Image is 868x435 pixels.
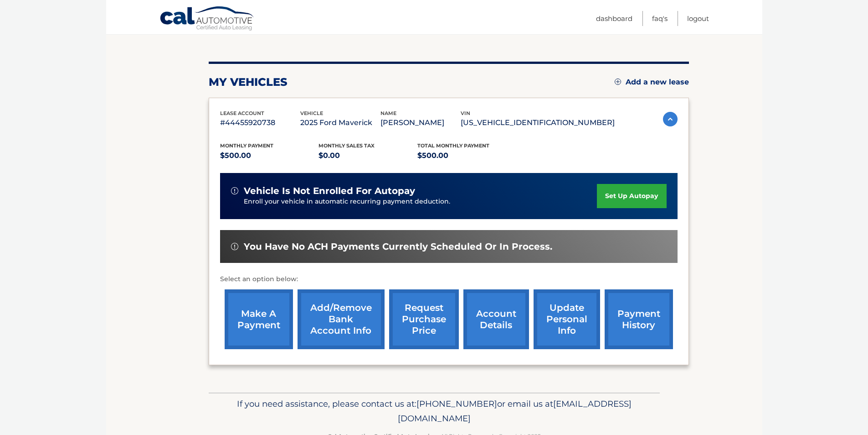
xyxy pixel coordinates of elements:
[220,142,273,149] span: Monthly Payment
[605,289,673,349] a: payment history
[220,274,678,285] p: Select an option below:
[534,289,600,349] a: update personal info
[380,116,461,129] p: [PERSON_NAME]
[596,11,632,26] a: Dashboard
[416,398,497,409] span: [PHONE_NUMBER]
[615,79,621,85] img: add.svg
[244,197,597,207] p: Enroll your vehicle in automatic recurring payment deduction.
[389,289,459,349] a: request purchase price
[220,149,319,162] p: $500.00
[215,397,654,426] p: If you need assistance, please contact us at: or email us at
[298,289,385,349] a: Add/Remove bank account info
[209,75,288,89] h2: my vehicles
[417,142,489,149] span: Total Monthly Payment
[300,110,323,116] span: vehicle
[398,398,632,424] span: [EMAIL_ADDRESS][DOMAIN_NAME]
[687,11,709,26] a: Logout
[461,110,470,116] span: vin
[663,112,678,126] img: accordion-active.svg
[318,149,417,162] p: $0.00
[461,116,615,129] p: [US_VEHICLE_IDENTIFICATION_NUMBER]
[244,241,552,252] span: You have no ACH payments currently scheduled or in process.
[225,289,293,349] a: make a payment
[318,142,375,149] span: Monthly sales Tax
[652,11,668,26] a: FAQ's
[220,110,264,116] span: lease account
[463,289,529,349] a: account details
[220,116,300,129] p: #44455920738
[244,185,415,197] span: vehicle is not enrolled for autopay
[231,243,238,250] img: alert-white.svg
[615,78,689,87] a: Add a new lease
[380,110,396,116] span: name
[417,149,516,162] p: $500.00
[159,6,255,32] a: Cal Automotive
[300,116,380,129] p: 2025 Ford Maverick
[231,187,238,194] img: alert-white.svg
[597,184,666,208] a: set up autopay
